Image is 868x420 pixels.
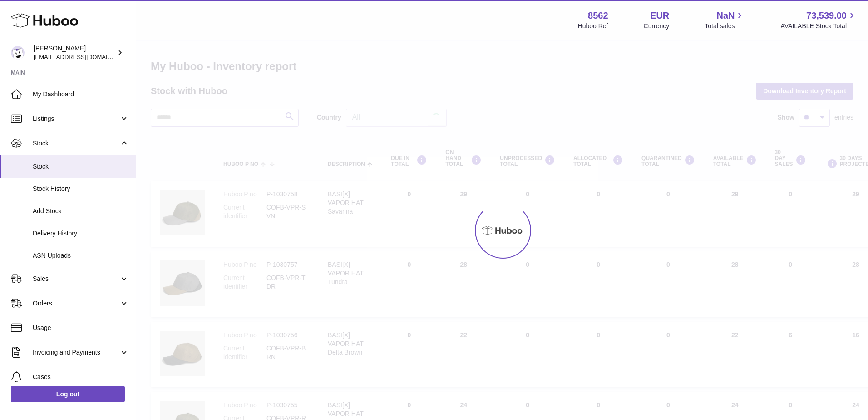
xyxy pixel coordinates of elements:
span: Stock History [33,185,129,193]
span: 73,539.00 [806,10,847,22]
span: NaN [716,10,735,22]
div: [PERSON_NAME] [34,44,115,61]
span: Orders [33,299,119,308]
div: Huboo Ref [578,22,608,30]
a: Log out [11,386,125,402]
span: Listings [33,115,119,123]
span: Delivery History [33,229,129,238]
span: Stock [33,162,129,171]
span: Total sales [705,22,745,30]
div: Currency [644,22,670,30]
span: Cases [33,373,129,381]
span: Invoicing and Payments [33,348,119,357]
span: Usage [33,324,129,332]
strong: 8562 [588,10,608,22]
a: 73,539.00 AVAILABLE Stock Total [780,10,857,30]
strong: EUR [650,10,669,22]
span: Sales [33,275,119,283]
span: ASN Uploads [33,251,129,260]
span: Add Stock [33,207,129,215]
a: NaN Total sales [705,10,745,30]
span: Stock [33,139,119,148]
span: My Dashboard [33,90,129,99]
span: AVAILABLE Stock Total [780,22,857,30]
img: internalAdmin-8562@internal.huboo.com [11,46,25,60]
span: [EMAIL_ADDRESS][DOMAIN_NAME] [34,53,133,60]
